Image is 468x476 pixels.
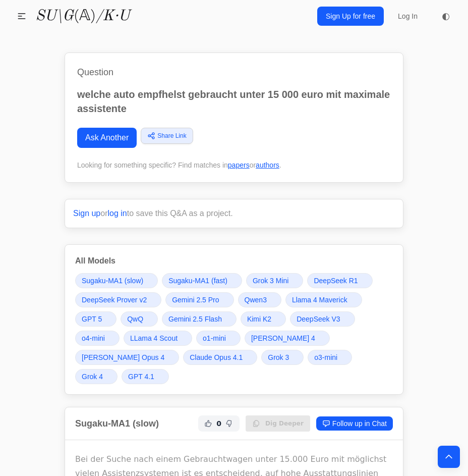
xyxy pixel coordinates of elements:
a: GPT 5 [75,311,116,327]
h3: All Models [75,255,393,267]
span: Gemini 2.5 Pro [172,295,219,305]
span: ◐ [442,12,450,21]
p: or to save this Q&A as a project. [73,207,395,220]
h1: Question [77,65,391,79]
a: Grok 4 [75,369,118,384]
a: Kimi K2 [241,311,286,327]
a: o1-mini [196,331,241,346]
a: Grok 3 [261,350,304,365]
a: DeepSeek R1 [307,273,372,288]
span: [PERSON_NAME] 4 [251,333,315,343]
span: DeepSeek R1 [314,276,358,286]
a: o4-mini [75,331,120,346]
span: o4-mini [82,333,105,343]
p: welche auto empfhelst gebraucht unter 15 000 euro mit maximale assistente [77,87,391,116]
a: o3-mini [308,350,352,365]
a: LLama 4 Scout [124,331,192,346]
span: 0 [216,418,221,429]
span: DeepSeek Prover v2 [82,295,147,305]
a: DeepSeek V3 [290,311,355,327]
span: o1-mini [203,333,226,343]
span: Grok 4 [82,372,103,382]
span: Sugaku-MA1 (fast) [168,276,227,286]
span: Sugaku-MA1 (slow) [82,276,143,286]
a: Sign Up for free [317,7,384,26]
span: Gemini 2.5 Flash [168,314,222,324]
button: Not Helpful [223,417,236,430]
a: Sugaku-MA1 (fast) [162,273,242,288]
a: [PERSON_NAME] Opus 4 [75,350,179,365]
i: SU\G [35,9,74,24]
span: Kimi K2 [247,314,271,324]
span: Grok 3 Mini [253,276,289,286]
span: [PERSON_NAME] Opus 4 [82,352,164,362]
a: Ask Another [77,128,137,148]
a: QwQ [121,311,158,327]
i: /K·U [96,9,130,24]
a: Log In [392,7,424,25]
a: GPT 4.1 [122,369,169,384]
span: Share Link [157,131,186,140]
span: QwQ [127,314,143,324]
a: Llama 4 Maverick [285,292,362,307]
div: Looking for something specific? Find matches in or . [77,160,391,170]
a: SU\G(𝔸)/K·U [35,7,130,25]
a: Claude Opus 4.1 [183,350,257,365]
a: Grok 3 Mini [246,273,304,288]
a: DeepSeek Prover v2 [75,292,161,307]
span: LLama 4 Scout [130,333,178,343]
h2: Sugaku-MA1 (slow) [75,416,159,431]
span: DeepSeek V3 [297,314,340,324]
span: GPT 5 [82,314,102,324]
button: ◐ [436,6,456,26]
a: authors [256,161,279,169]
span: Qwen3 [245,295,267,305]
span: GPT 4.1 [128,372,154,382]
a: Gemini 2.5 Pro [165,292,233,307]
span: Llama 4 Maverick [292,295,347,305]
span: o3-mini [314,352,337,362]
a: log in [108,209,127,218]
a: [PERSON_NAME] 4 [245,331,330,346]
a: Gemini 2.5 Flash [162,311,237,327]
a: Follow up in Chat [316,416,393,431]
a: Sign up [73,209,100,218]
a: Sugaku-MA1 (slow) [75,273,158,288]
span: Claude Opus 4.1 [190,352,243,362]
a: Qwen3 [238,292,281,307]
button: Helpful [202,417,214,430]
span: Grok 3 [268,352,289,362]
button: Back to top [438,446,460,468]
a: papers [228,161,250,169]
